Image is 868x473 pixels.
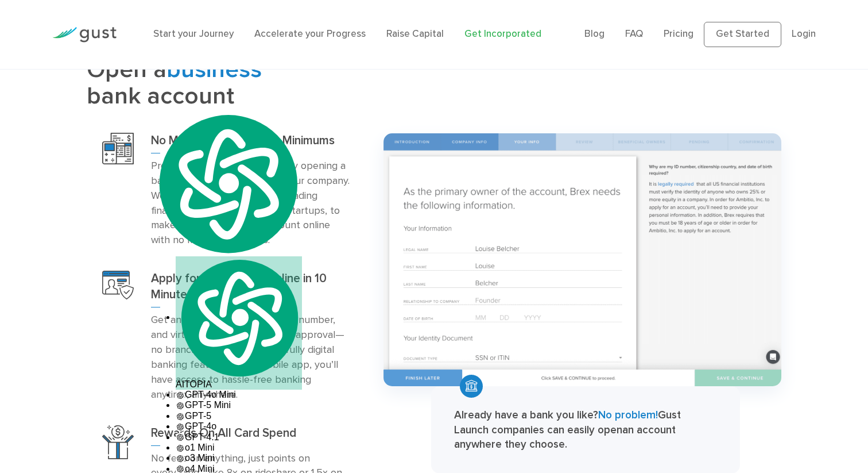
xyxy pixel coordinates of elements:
[176,256,302,379] img: logo.svg
[166,55,262,84] span: business
[383,133,781,386] img: 3 Open Bussiness Bank Account Wide
[454,424,676,451] strong: an account anywhere they choose.
[176,391,185,400] img: gpt-black.svg
[102,271,134,299] img: Open Account
[176,421,302,432] div: GPT-4o
[176,256,302,390] div: AITOPIA
[176,390,302,400] div: GPT-4o Mini
[454,409,681,436] strong: Already have a bank you like? Gust Launch companies can easily open
[460,375,483,398] img: Money Icon
[598,409,658,421] span: No problem!
[176,454,185,463] img: gpt-black.svg
[153,28,234,40] a: Start your Journey
[151,159,351,248] p: Protect your personal liability by opening a bank account specifically for your company. We’ve pa...
[153,111,302,256] img: logo.svg
[792,28,816,40] a: Login
[151,271,351,307] h3: Apply for an Account Online in 10 Minutes
[386,28,444,40] a: Raise Capital
[464,28,541,40] a: Get Incorporated
[176,432,302,443] div: GPT-4.1
[102,133,134,164] img: No Maintenance
[176,400,302,410] div: GPT-5 Mini
[176,401,185,410] img: gpt-black.svg
[176,422,185,432] img: gpt-black.svg
[625,28,643,40] a: FAQ
[151,133,351,153] h3: No Maintenance Fees or Minimums
[176,411,302,421] div: GPT-5
[664,28,693,40] a: Pricing
[176,443,302,453] div: o1 Mini
[52,27,117,43] img: Gust Logo
[584,28,604,40] a: Blog
[176,453,302,463] div: o3 Mini
[254,28,366,40] a: Accelerate your Progress
[102,425,134,460] img: Reward
[176,444,185,453] img: gpt-black.svg
[151,313,351,402] p: Get an account number, routing number, and virtual cards instantly upon approval—no branch visit ...
[704,22,781,47] a: Get Started
[176,412,185,421] img: gpt-black.svg
[151,425,351,446] h3: Rewards On All Card Spend
[176,433,185,442] img: gpt-black.svg
[87,57,366,110] h2: Open a bank account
